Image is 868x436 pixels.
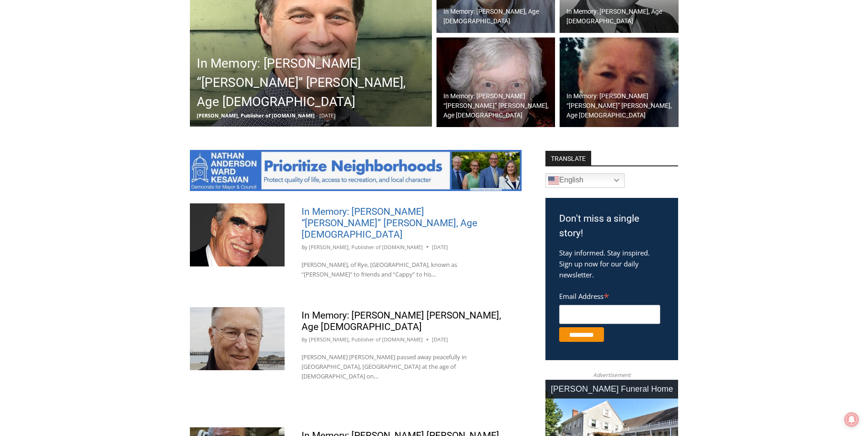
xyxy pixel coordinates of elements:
h4: [PERSON_NAME] Read Sanctuary Fall Fest: [DATE] [7,92,117,113]
a: [PERSON_NAME], Publisher of [DOMAIN_NAME] [309,244,423,250]
span: [DATE] [319,112,335,119]
img: en [548,175,559,186]
p: Stay informed. Stay inspired. Sign up now for our daily newsletter. [559,247,664,280]
div: "The first chef I interviewed talked about coming to [GEOGRAPHIC_DATA] from [GEOGRAPHIC_DATA] in ... [231,0,432,89]
a: In Memory: [PERSON_NAME] [PERSON_NAME], Age [DEMOGRAPHIC_DATA] [302,310,501,332]
span: - [316,112,318,119]
a: [PERSON_NAME] Read Sanctuary Fall Fest: [DATE] [0,91,132,114]
div: 6 [107,77,111,86]
a: In Memory: [PERSON_NAME] “[PERSON_NAME]” [PERSON_NAME], Age [DEMOGRAPHIC_DATA] [302,206,477,240]
div: / [102,77,104,86]
a: English [545,173,625,188]
a: Intern @ [DOMAIN_NAME] [220,89,443,114]
span: Intern @ [DOMAIN_NAME] [239,91,424,112]
div: 3 [96,77,100,86]
h2: In Memory: [PERSON_NAME], Age [DEMOGRAPHIC_DATA] [566,7,676,26]
time: [DATE] [432,335,448,344]
h2: In Memory: [PERSON_NAME] “[PERSON_NAME]” [PERSON_NAME], Age [DEMOGRAPHIC_DATA] [443,91,553,120]
img: Obituary - John Heffernan -2 [190,203,285,266]
span: By [302,335,307,344]
a: In Memory: [PERSON_NAME] “[PERSON_NAME]” [PERSON_NAME], Age [DEMOGRAPHIC_DATA] [437,37,555,127]
h3: Don't miss a single story! [559,212,664,240]
span: By [302,243,307,251]
a: [PERSON_NAME], Publisher of [DOMAIN_NAME] [309,336,423,343]
img: Obituary - Robert Joseph Sweeney [190,307,285,370]
a: In Memory: [PERSON_NAME] “[PERSON_NAME]” [PERSON_NAME], Age [DEMOGRAPHIC_DATA] [560,37,679,127]
strong: TRANSLATE [545,151,591,165]
img: Obituary - Margaret Sweeney [437,37,555,127]
label: Email Address [559,287,660,303]
h2: In Memory: [PERSON_NAME] “[PERSON_NAME]” [PERSON_NAME], Age [DEMOGRAPHIC_DATA] [197,54,430,112]
h2: In Memory: [PERSON_NAME], Age [DEMOGRAPHIC_DATA] [443,7,553,26]
span: Advertisement [584,371,640,379]
h2: In Memory: [PERSON_NAME] “[PERSON_NAME]” [PERSON_NAME], Age [DEMOGRAPHIC_DATA] [566,91,676,120]
span: [PERSON_NAME], Publisher of [DOMAIN_NAME] [197,112,315,119]
div: [PERSON_NAME] Funeral Home [545,380,678,399]
img: Obituary - Diana Steers - 2 [560,37,679,127]
p: [PERSON_NAME], of Rye, [GEOGRAPHIC_DATA], known as “[PERSON_NAME]” to friends and “Cappy” to his… [302,260,505,279]
p: [PERSON_NAME] [PERSON_NAME] passed away peacefully in [GEOGRAPHIC_DATA], [GEOGRAPHIC_DATA] at the... [302,352,505,381]
time: [DATE] [432,243,448,251]
div: Face Painting [96,27,128,75]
